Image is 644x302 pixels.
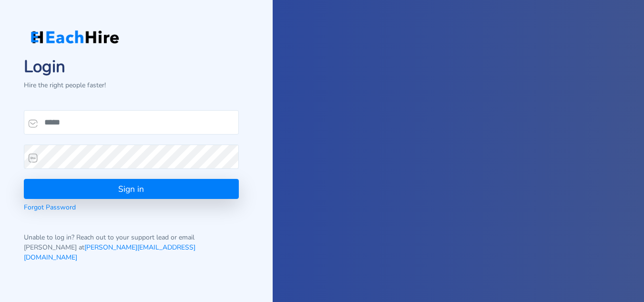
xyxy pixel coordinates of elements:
[24,203,76,212] a: Forgot Password
[24,243,195,262] a: [PERSON_NAME][EMAIL_ADDRESS][DOMAIN_NAME]
[24,232,239,262] p: Unable to log in? Reach out to your support lead or email [PERSON_NAME] at
[24,57,239,77] h1: Login
[24,30,123,43] img: Logo
[24,179,239,199] button: Sign in
[24,80,239,90] p: Hire the right people faster!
